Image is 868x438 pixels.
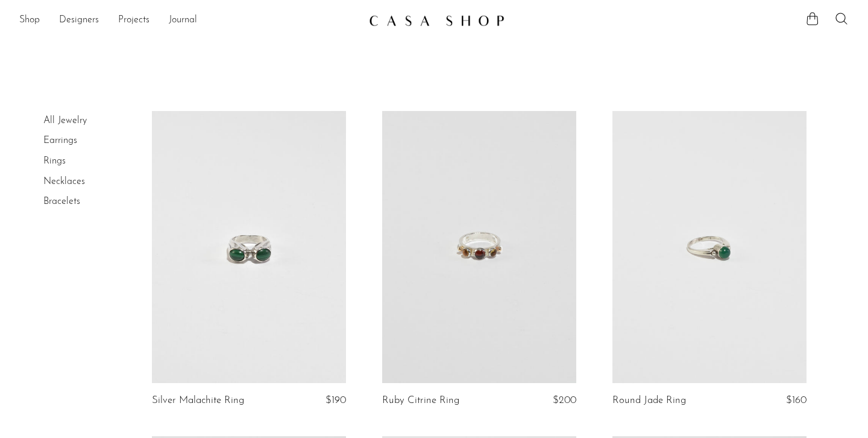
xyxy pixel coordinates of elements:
a: Silver Malachite Ring [152,395,244,406]
a: Earrings [43,136,77,145]
a: All Jewelry [43,116,87,125]
a: Shop [19,13,40,28]
a: Round Jade Ring [612,395,686,406]
a: Rings [43,156,66,166]
nav: Desktop navigation [19,10,359,31]
span: $190 [325,395,346,405]
span: $200 [553,395,576,405]
a: Journal [169,13,197,28]
a: Necklaces [43,177,85,186]
a: Designers [59,13,99,28]
ul: NEW HEADER MENU [19,10,359,31]
a: Bracelets [43,197,80,206]
a: Ruby Citrine Ring [382,395,459,406]
span: $160 [786,395,807,405]
a: Projects [118,13,149,28]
